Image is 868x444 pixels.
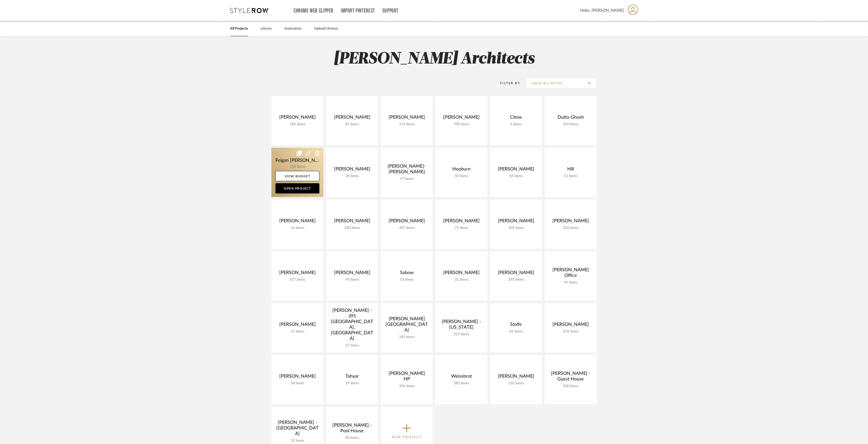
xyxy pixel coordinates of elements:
[439,218,483,226] div: [PERSON_NAME]
[275,218,319,226] div: [PERSON_NAME]
[382,9,399,13] a: Support
[385,177,429,181] div: 47 items
[330,423,374,436] div: [PERSON_NAME] - Pool House
[549,218,593,226] div: [PERSON_NAME]
[494,122,538,127] div: 9 items
[549,384,593,388] div: 236 items
[439,226,483,230] div: 71 items
[494,329,538,334] div: 65 items
[439,381,483,386] div: 385 items
[494,270,538,278] div: [PERSON_NAME]
[549,226,593,230] div: 322 items
[494,174,538,178] div: 65 items
[549,122,593,127] div: 359 items
[549,115,593,122] div: Dutta-Ghosh
[275,322,319,329] div: [PERSON_NAME]
[385,278,429,282] div: 55 items
[493,81,520,86] div: Filter By
[549,371,593,384] div: [PERSON_NAME] - Guest House
[275,420,319,439] div: [PERSON_NAME] - [GEOGRAPHIC_DATA]
[330,278,374,282] div: 95 items
[330,218,374,226] div: [PERSON_NAME]
[330,436,374,440] div: 83 items
[275,115,319,122] div: [PERSON_NAME]
[392,435,422,440] p: New Project
[439,374,483,381] div: Weissbrot
[330,374,374,381] div: Tahyar
[330,381,374,386] div: 19 items
[341,9,375,13] a: Import Pinterest
[385,226,429,230] div: 407 items
[275,122,319,127] div: 185 items
[439,270,483,278] div: [PERSON_NAME]
[230,25,248,32] a: All Projects
[275,183,319,193] a: Open Project
[549,322,593,329] div: [PERSON_NAME]
[385,316,429,335] div: [PERSON_NAME][GEOGRAPHIC_DATA]
[385,115,429,122] div: [PERSON_NAME]
[439,122,483,127] div: 709 items
[275,381,319,386] div: 36 items
[275,171,319,181] a: View Budget
[549,174,593,178] div: 11 items
[284,25,302,32] a: Inspiration
[494,115,538,122] div: Citow
[275,329,319,334] div: 51 items
[494,322,538,329] div: Stolfe
[439,319,483,332] div: [PERSON_NAME] - [US_STATE]
[314,25,338,32] a: Upload History
[549,329,593,334] div: 214 items
[385,164,429,177] div: [PERSON_NAME]-[PERSON_NAME]
[549,166,593,174] div: Hill
[385,371,429,384] div: [PERSON_NAME] HP
[494,218,538,226] div: [PERSON_NAME]
[275,278,319,282] div: 617 items
[385,122,429,127] div: 114 items
[549,280,593,285] div: 91 items
[275,374,319,381] div: [PERSON_NAME]
[439,174,483,178] div: 50 items
[494,226,538,230] div: 102 items
[330,166,374,174] div: [PERSON_NAME]
[275,270,319,278] div: [PERSON_NAME]
[385,218,429,226] div: [PERSON_NAME]
[439,332,483,337] div: 537 items
[439,115,483,122] div: [PERSON_NAME]
[385,270,429,278] div: Sabow
[250,50,618,69] h2: [PERSON_NAME] Architects
[494,166,538,174] div: [PERSON_NAME]
[330,174,374,178] div: 38 items
[275,439,319,443] div: 12 items
[294,9,333,13] a: Chrome Web Clipper
[494,374,538,381] div: [PERSON_NAME]
[494,381,538,386] div: 165 items
[439,278,483,282] div: 31 items
[330,226,374,230] div: 220 items
[439,166,483,174] div: Hepburn
[549,267,593,280] div: [PERSON_NAME] Office
[330,115,374,122] div: [PERSON_NAME]
[494,278,538,282] div: 295 items
[580,7,624,14] span: Hello, [PERSON_NAME]
[385,335,429,339] div: 243 items
[330,122,374,127] div: 87 items
[261,25,272,32] a: Library
[330,343,374,348] div: 27 items
[385,384,429,388] div: 334 items
[330,308,374,343] div: [PERSON_NAME] - 395 [GEOGRAPHIC_DATA], [GEOGRAPHIC_DATA]
[275,226,319,230] div: 16 items
[330,270,374,278] div: [PERSON_NAME]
